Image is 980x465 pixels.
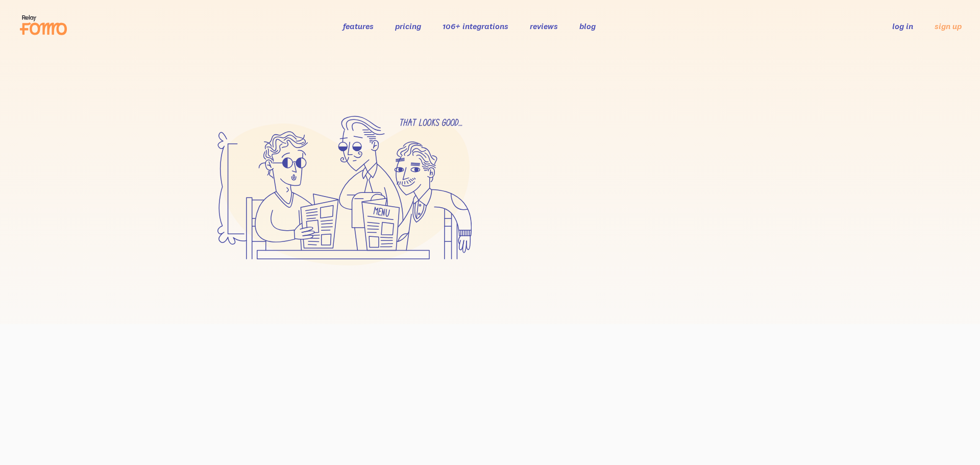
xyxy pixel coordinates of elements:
a: features [343,21,374,31]
a: reviews [530,21,558,31]
a: blog [579,21,596,31]
a: 106+ integrations [443,21,508,31]
a: pricing [395,21,421,31]
a: sign up [935,21,962,32]
a: log in [892,21,913,31]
